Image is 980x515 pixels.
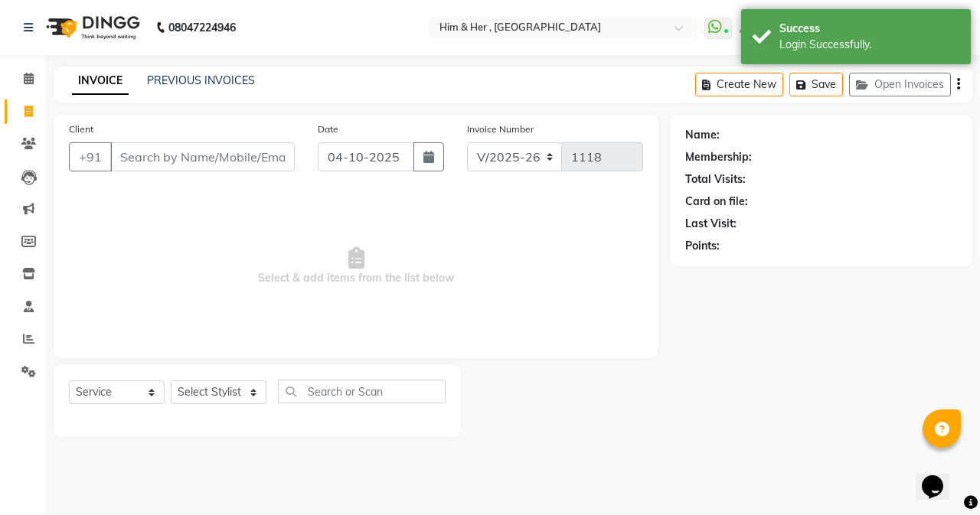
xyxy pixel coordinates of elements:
img: logo [39,6,144,49]
input: Search or Scan [278,380,446,403]
iframe: chat widget [916,454,965,500]
a: PREVIOUS INVOICES [147,73,255,87]
div: Success [779,21,959,37]
div: Card on file: [685,194,748,210]
button: +91 [69,142,112,171]
button: Save [789,73,843,96]
div: Membership: [685,149,752,165]
a: INVOICE [72,67,129,95]
div: Last Visit: [685,216,737,232]
label: Invoice Number [467,122,534,136]
div: Total Visits: [685,171,746,187]
label: Date [318,122,338,136]
button: Create New [695,73,783,96]
div: Name: [685,127,720,143]
label: Client [69,122,93,136]
input: Search by Name/Mobile/Email/Code [110,142,295,171]
b: 08047224946 [168,6,236,49]
button: Open Invoices [849,73,951,96]
div: Login Successfully. [779,37,959,53]
span: Select & add items from the list below [69,190,643,343]
div: Points: [685,238,720,254]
